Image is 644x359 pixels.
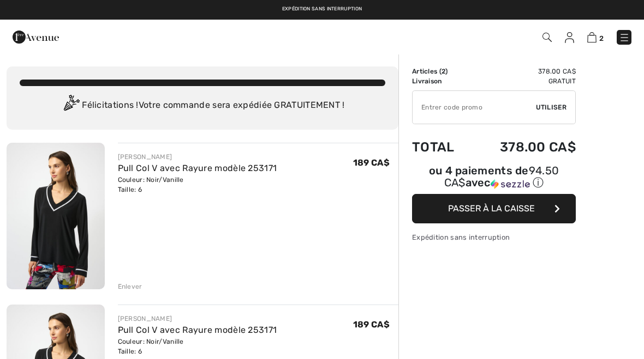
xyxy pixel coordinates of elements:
div: Enlever [118,282,142,291]
span: Utiliser [536,102,567,112]
div: ou 4 paiements de avec [412,166,576,190]
div: Expédition sans interruption [412,232,576,242]
span: 2 [442,68,445,75]
a: Pull Col V avec Rayure modèle 253171 [118,325,277,335]
span: 189 CA$ [353,319,390,330]
div: [PERSON_NAME] [118,152,277,162]
div: Couleur: Noir/Vanille Taille: 6 [118,337,277,356]
td: 378.00 CA$ [470,129,576,166]
span: 189 CA$ [353,157,390,168]
img: Recherche [542,33,552,42]
span: 94.50 CA$ [444,164,559,189]
a: 2 [587,31,604,44]
a: 1ère Avenue [13,31,59,41]
button: Passer à la caisse [412,194,576,223]
img: Sezzle [491,179,530,189]
img: Mes infos [565,32,574,43]
img: Panier d'achat [587,32,597,42]
td: Articles ( ) [412,66,470,76]
img: Pull Col V avec Rayure modèle 253171 [7,143,105,289]
span: Passer à la caisse [448,203,535,214]
div: Couleur: Noir/Vanille Taille: 6 [118,175,277,194]
div: ou 4 paiements de94.50 CA$avecSezzle Cliquez pour en savoir plus sur Sezzle [412,166,576,194]
div: [PERSON_NAME] [118,314,277,324]
span: 2 [599,34,604,42]
input: Code promo [413,91,536,124]
td: Gratuit [470,76,576,86]
img: Congratulation2.svg [60,95,82,117]
img: Menu [619,32,630,43]
td: Livraison [412,76,470,86]
a: Pull Col V avec Rayure modèle 253171 [118,163,277,173]
img: 1ère Avenue [13,26,59,48]
td: 378.00 CA$ [470,66,576,76]
div: Félicitations ! Votre commande sera expédiée GRATUITEMENT ! [20,95,385,117]
td: Total [412,129,470,166]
